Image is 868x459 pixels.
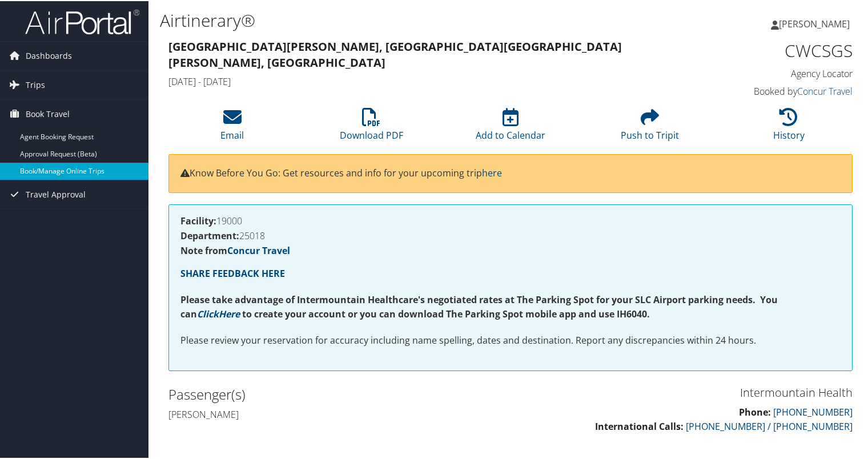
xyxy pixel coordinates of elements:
span: [PERSON_NAME] [779,17,850,29]
a: Push to Tripit [621,113,679,140]
a: Download PDF [340,113,403,140]
h4: Agency Locator [694,66,853,79]
h1: CWCSGS [694,38,853,62]
a: here [482,166,502,178]
a: Click [197,307,219,319]
span: Book Travel [26,99,70,127]
h4: 19000 [180,215,841,224]
a: SHARE FEEDBACK HERE [180,266,285,279]
h3: Intermountain Health [519,384,853,400]
a: Here [219,307,240,319]
h4: [PERSON_NAME] [168,407,502,420]
a: Add to Calendar [476,113,545,140]
img: airportal-logo.png [25,7,139,34]
a: [PHONE_NUMBER] [773,405,853,417]
strong: [GEOGRAPHIC_DATA][PERSON_NAME], [GEOGRAPHIC_DATA] [GEOGRAPHIC_DATA][PERSON_NAME], [GEOGRAPHIC_DATA] [168,38,622,69]
strong: to create your account or you can download The Parking Spot mobile app and use IH6040. [242,307,650,319]
a: Email [220,113,244,140]
strong: Please take advantage of Intermountain Healthcare's negotiated rates at The Parking Spot for your... [180,292,778,320]
a: Concur Travel [227,243,290,256]
h4: 25018 [180,230,841,239]
strong: Phone: [739,405,771,417]
span: Dashboards [26,41,72,69]
a: History [773,113,805,140]
span: Travel Approval [26,179,86,208]
p: Know Before You Go: Get resources and info for your upcoming trip [180,165,841,180]
h4: [DATE] - [DATE] [168,74,677,87]
a: [PHONE_NUMBER] / [PHONE_NUMBER] [686,419,853,432]
strong: Department: [180,228,239,241]
a: [PERSON_NAME] [771,6,861,40]
a: Concur Travel [797,84,853,96]
p: Please review your reservation for accuracy including name spelling, dates and destination. Repor... [180,332,841,347]
h2: Passenger(s) [168,384,502,403]
h1: Airtinerary® [160,7,628,31]
h4: Booked by [694,84,853,96]
strong: International Calls: [595,419,684,432]
span: Trips [26,70,45,98]
strong: Facility: [180,214,216,226]
strong: Note from [180,243,290,256]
